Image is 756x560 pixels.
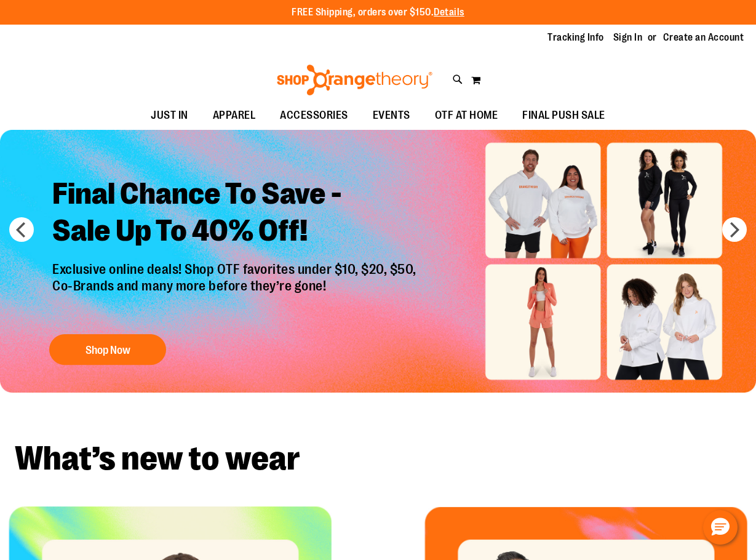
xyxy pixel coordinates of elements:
[280,102,348,129] span: ACCESSORIES
[510,102,618,130] a: FINAL PUSH SALE
[9,217,34,242] button: prev
[360,102,423,130] a: EVENTS
[49,334,166,365] button: Shop Now
[138,102,201,130] a: JUST IN
[722,217,747,242] button: next
[213,102,256,129] span: APPAREL
[275,65,434,95] img: Shop Orangetheory
[43,262,429,322] p: Exclusive online deals! Shop OTF favorites under $10, $20, $50, Co-Brands and many more before th...
[373,102,410,129] span: EVENTS
[201,102,268,130] a: APPAREL
[43,166,429,262] h2: Final Chance To Save - Sale Up To 40% Off!
[151,102,188,129] span: JUST IN
[703,510,738,545] button: Hello, have a question? Let’s chat.
[613,31,643,44] a: Sign In
[268,102,360,130] a: ACCESSORIES
[434,7,464,18] a: Details
[663,31,744,44] a: Create an Account
[547,31,604,44] a: Tracking Info
[292,6,464,20] p: FREE Shipping, orders over $150.
[435,102,498,129] span: OTF AT HOME
[15,442,741,476] h2: What’s new to wear
[43,166,429,371] a: Final Chance To Save -Sale Up To 40% Off! Exclusive online deals! Shop OTF favorites under $10, $...
[522,102,605,129] span: FINAL PUSH SALE
[423,102,511,130] a: OTF AT HOME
